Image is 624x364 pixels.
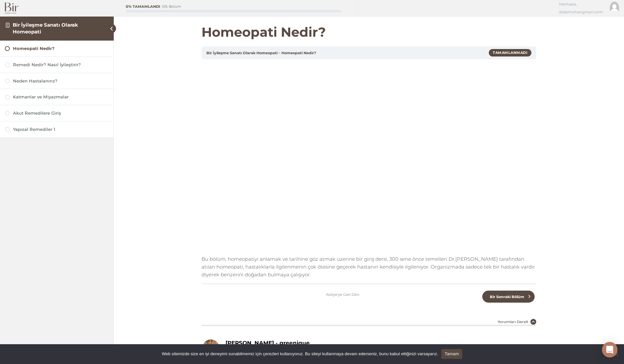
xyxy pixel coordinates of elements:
span: [PERSON_NAME] - greenique [226,339,310,347]
a: Bir İyileşme Sanatı Olarak Homeopati [206,51,278,55]
span: Yorumları Daralt [496,320,530,324]
a: Homeopati Nedir? [281,51,316,55]
a: Neden Hastalanırız? [5,78,109,84]
span: Merhaba, didemcihangmail-com! [559,0,605,16]
a: Homeopati Nedir? [5,45,109,52]
img: Bir Logo [5,3,19,14]
a: Bir Sonraki Bölüm [482,291,535,303]
div: Neden Hastalanırız? [13,78,109,84]
span: Web sitemizde size en iyi deneyimi sunabilmemiz için çerezleri kullanıyoruz. Bu siteyi kullanmaya... [162,351,438,357]
div: Tamamlanmadı [489,49,531,56]
div: Katmanlar ve Miyazmalar [13,94,109,100]
a: Yapısal Remediler 1 [5,126,109,132]
a: Katmanlar ve Miyazmalar [5,94,109,100]
div: Yapısal Remediler 1 [13,126,109,132]
div: Open Intercom Messenger [602,342,617,358]
a: Remedi Nedir? Nasıl İyileştirir? [5,62,109,68]
div: Remedi Nedir? Nasıl İyileştirir? [13,62,109,68]
h1: Homeopati Nedir? [201,24,536,40]
img: ae2d26af-1ba5-4324-8136-67514defe5b1.jpeg [201,338,220,357]
a: Atölye'ye Geri Dön [326,291,359,298]
span: Bir Sonraki Bölüm [486,295,528,299]
div: 0/6 Bölüm [162,5,181,8]
a: Akut Remedilere Giriş [5,110,109,116]
p: Bu bölüm, homeopatiyi anlamak ve tarihine göz atmak üzerine bir giriş dersi. 300 sene önce temell... [201,255,536,279]
a: Tamam [441,349,462,359]
a: Bir İyileşme Sanatı Olarak Homeopati [13,22,78,34]
div: Homeopati Nedir? [13,45,109,52]
div: 0% Tamamlandı [126,5,160,8]
div: Akut Remedilere Giriş [13,110,109,116]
